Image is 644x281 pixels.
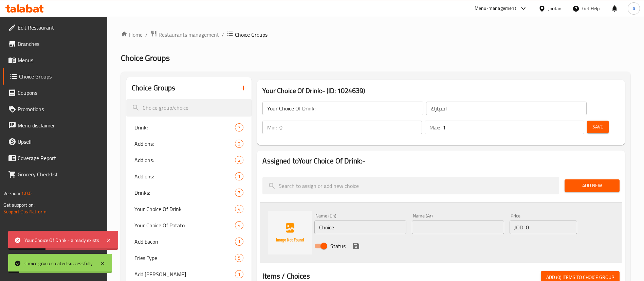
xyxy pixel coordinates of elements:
[18,105,102,113] span: Promotions
[18,89,102,97] span: Coupons
[3,150,108,166] a: Coverage Report
[235,205,243,213] div: Choices
[126,201,252,217] div: Your Choice Of Drink4
[21,189,32,198] span: 1.0.0
[121,50,170,66] span: Choice Groups
[314,221,406,234] input: Enter name En
[18,154,102,162] span: Coverage Report
[235,222,243,229] span: 4
[235,123,243,131] div: Choices
[548,5,562,12] div: Jordan
[235,206,243,212] span: 4
[18,23,102,32] span: Edit Restaurant
[235,141,243,147] span: 2
[134,172,235,180] span: Add ons:
[3,68,108,85] a: Choice Groups
[262,85,620,96] h3: Your Choice Of Drink:- (ID: 1024639)
[134,156,235,164] span: Add ons:
[267,123,277,131] p: Min:
[134,140,235,148] span: Add ons:
[3,19,108,36] a: Edit Restaurant
[134,221,235,229] span: Your Choice Of Potato
[3,166,108,182] a: Grocery Checklist
[18,56,102,64] span: Menus
[134,189,235,197] span: Drinks:
[18,138,102,146] span: Upsell
[126,119,252,136] div: Drink:7
[18,40,102,48] span: Branches
[262,156,620,166] h2: Assigned to Your Choice Of Drink:-
[134,123,235,131] span: Drink:
[592,123,603,131] span: Save
[132,83,175,93] h2: Choice Groups
[235,254,243,262] div: Choices
[235,124,243,131] span: 7
[24,260,93,267] div: choice group created successfully
[126,217,252,233] div: Your Choice Of Potato4
[632,5,635,12] span: A
[126,233,252,250] div: Add bacon1
[121,31,143,39] a: Home
[526,221,577,234] input: Please enter price
[351,241,361,251] button: save
[262,177,559,194] input: search
[235,221,243,229] div: Choices
[126,168,252,185] div: Add ons:1
[235,238,243,246] div: Choices
[18,121,102,129] span: Menu disclaimer
[126,152,252,168] div: Add ons:2
[565,179,620,192] button: Add New
[235,189,243,197] div: Choices
[134,238,235,246] span: Add bacon
[475,4,516,13] div: Menu-management
[3,189,20,198] span: Version:
[121,30,630,39] nav: breadcrumb
[24,236,99,244] div: Your Choice Of Drink:- already exists
[134,254,235,262] span: Fries Type
[134,270,235,278] span: Add [PERSON_NAME]
[235,173,243,180] span: 1
[18,170,102,178] span: Grocery Checklist
[235,140,243,148] div: Choices
[19,72,102,81] span: Choice Groups
[159,31,219,39] span: Restaurants management
[126,250,252,266] div: Fries Type5
[126,185,252,201] div: Drinks:7
[235,172,243,180] div: Choices
[3,200,35,209] span: Get support on:
[126,136,252,152] div: Add ons:2
[3,117,108,134] a: Menu disclaimer
[3,207,47,216] a: Support.OpsPlatform
[3,134,108,150] a: Upsell
[150,30,219,39] a: Restaurants management
[514,223,523,231] p: JOD
[222,31,224,39] li: /
[3,101,108,117] a: Promotions
[134,205,235,213] span: Your Choice Of Drink
[145,31,148,39] li: /
[235,31,268,39] span: Choice Groups
[570,181,614,190] span: Add New
[235,157,243,163] span: 2
[3,36,108,52] a: Branches
[3,52,108,68] a: Menus
[412,221,504,234] input: Enter name Ar
[235,271,243,278] span: 1
[235,190,243,196] span: 7
[429,123,440,131] p: Max:
[235,156,243,164] div: Choices
[126,99,252,117] input: search
[587,121,609,133] button: Save
[330,242,346,250] span: Status
[235,255,243,261] span: 5
[235,239,243,245] span: 1
[235,270,243,278] div: Choices
[3,85,108,101] a: Coupons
